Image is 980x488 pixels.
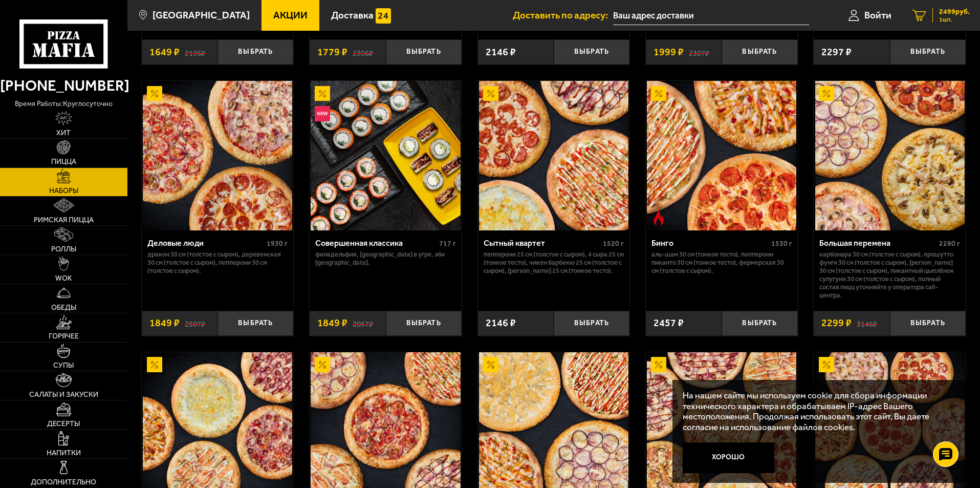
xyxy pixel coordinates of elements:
[689,47,709,57] s: 2307 ₽
[315,357,330,372] img: Акционный
[147,250,288,275] p: Дракон 30 см (толстое с сыром), Деревенская 30 см (толстое с сыром), Пепперони 30 см (толстое с с...
[603,239,624,248] span: 1520 г
[479,81,628,230] img: Сытный квартет
[29,391,98,398] span: Салаты и закуски
[31,479,96,486] span: Дополнительно
[483,357,498,372] img: Акционный
[939,239,960,248] span: 2280 г
[142,81,294,230] a: АкционныйДеловые люди
[386,311,462,336] button: Выбрать
[386,39,462,65] button: Выбрать
[821,318,852,328] span: 2299 ₽
[353,47,373,57] s: 2306 ₽
[484,238,601,248] div: Сытный квартет
[647,81,796,230] img: Бинго
[651,357,666,372] img: Акционный
[484,250,624,275] p: Пепперони 25 см (толстое с сыром), 4 сыра 25 см (тонкое тесто), Чикен Барбекю 25 см (толстое с сы...
[821,47,852,57] span: 2297 ₽
[51,304,76,311] span: Обеды
[315,238,437,248] div: Совершенная классика
[149,47,180,57] span: 1649 ₽
[554,39,629,65] button: Выбрать
[857,318,877,328] s: 3146 ₽
[315,106,330,121] img: Новинка
[483,86,498,101] img: Акционный
[486,318,516,328] span: 2146 ₽
[149,318,180,328] span: 1849 ₽
[771,239,792,248] span: 1530 г
[513,10,613,20] span: Доставить по адресу:
[939,16,970,23] span: 1 шт.
[185,47,205,57] s: 2196 ₽
[819,238,937,248] div: Большая перемена
[683,442,775,473] button: Хорошо
[311,81,460,230] img: Совершенная классика
[651,238,769,248] div: Бинго
[56,130,71,137] span: Хит
[651,250,792,275] p: Аль-Шам 30 см (тонкое тесто), Пепперони Пиканто 30 см (тонкое тесто), Фермерская 30 см (толстое с...
[478,81,630,230] a: АкционныйСытный квартет
[267,239,288,248] span: 1930 г
[939,8,970,15] span: 2499 руб.
[217,39,293,65] button: Выбрать
[317,318,347,328] span: 1849 ₽
[143,81,292,230] img: Деловые люди
[651,86,666,101] img: Акционный
[722,311,797,336] button: Выбрать
[147,86,162,101] img: Акционный
[353,318,373,328] s: 2057 ₽
[47,450,81,457] span: Напитки
[273,10,308,20] span: Акции
[890,39,966,65] button: Выбрать
[439,239,456,248] span: 717 г
[864,10,891,20] span: Войти
[317,47,347,57] span: 1779 ₽
[654,318,684,328] span: 2457 ₽
[147,238,265,248] div: Деловые люди
[34,217,94,224] span: Римская пицца
[51,158,76,165] span: Пицца
[331,10,374,20] span: Доставка
[217,311,293,336] button: Выбрать
[49,187,78,195] span: Наборы
[51,246,76,253] span: Роллы
[554,311,629,336] button: Выбрать
[47,420,80,428] span: Десерты
[153,10,250,20] span: [GEOGRAPHIC_DATA]
[53,362,74,369] span: Супы
[651,210,666,225] img: Острое блюдо
[376,8,391,24] img: 15daf4d41897b9f0e9f617042186c801.svg
[147,357,162,372] img: Акционный
[613,6,809,25] span: Россия, Санкт-Петербург, Сытнинская улица, 14
[683,390,950,433] p: На нашем сайте мы используем cookie для сбора информации технического характера и обрабатываем IP...
[315,86,330,101] img: Акционный
[654,47,684,57] span: 1999 ₽
[613,6,809,25] input: Ваш адрес доставки
[49,333,79,340] span: Горячее
[185,318,205,328] s: 2507 ₽
[315,250,456,267] p: Филадельфия, [GEOGRAPHIC_DATA] в угре, Эби [GEOGRAPHIC_DATA].
[819,357,834,372] img: Акционный
[310,81,462,230] a: АкционныйНовинкаСовершенная классика
[486,47,516,57] span: 2146 ₽
[55,275,72,282] span: WOK
[646,81,798,230] a: АкционныйОстрое блюдоБинго
[819,250,960,300] p: Карбонара 30 см (толстое с сыром), Прошутто Фунги 30 см (толстое с сыром), [PERSON_NAME] 30 см (т...
[814,81,966,230] a: АкционныйБольшая перемена
[890,311,966,336] button: Выбрать
[815,81,965,230] img: Большая перемена
[722,39,797,65] button: Выбрать
[819,86,834,101] img: Акционный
